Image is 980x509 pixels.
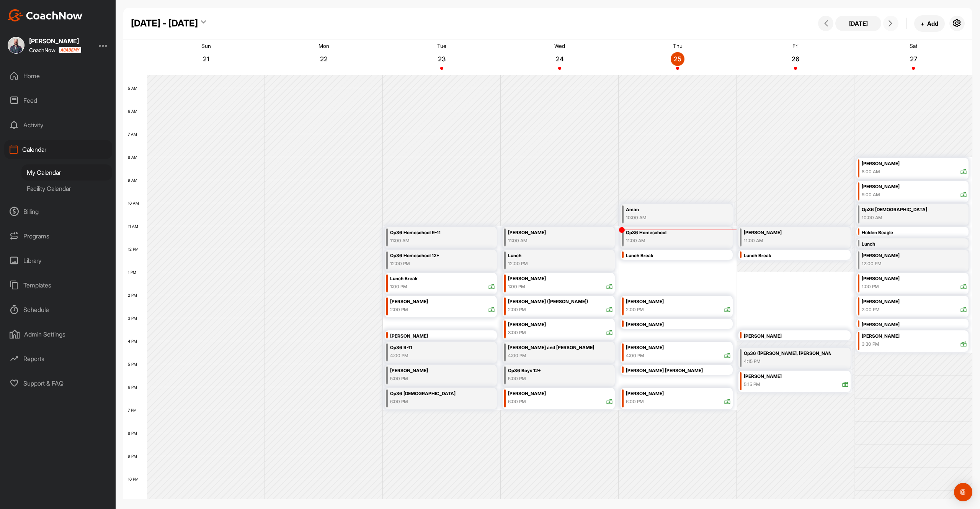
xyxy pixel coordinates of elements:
div: [PERSON_NAME] [744,228,831,237]
a: September 26, 2025 [737,40,854,75]
div: 9:00 AM [862,191,880,198]
div: 2:00 PM [626,306,644,313]
div: 11 AM [123,224,146,228]
div: [PERSON_NAME] [PERSON_NAME] [626,366,731,375]
div: Op36 Homeschool [626,228,713,237]
div: 1:00 PM [390,283,407,290]
div: [PERSON_NAME] and [PERSON_NAME] [508,343,595,352]
div: [PERSON_NAME] [508,228,595,237]
div: 11:00 AM [744,237,831,244]
p: 25 [671,55,684,63]
div: 11:00 AM [390,237,477,244]
p: Wed [554,43,565,49]
div: [PERSON_NAME] ([PERSON_NAME]) [508,297,613,306]
div: 10:00 AM [626,214,713,221]
p: Mon [318,43,329,49]
button: +Add [914,15,945,32]
a: September 24, 2025 [501,40,619,75]
div: Lunch [508,251,595,260]
p: 21 [199,55,213,63]
div: Lunch [862,240,949,249]
div: 8 AM [123,155,145,159]
div: 6:00 PM [626,398,644,405]
div: 12:00 PM [508,260,595,267]
div: Op36 [DEMOGRAPHIC_DATA] [862,205,949,214]
a: September 22, 2025 [265,40,383,75]
div: 3 PM [123,316,145,320]
div: 7 PM [123,408,144,412]
div: 12 PM [123,247,146,251]
div: Facility Calendar [21,181,112,197]
div: Lunch Break [626,251,731,260]
div: 4:00 PM [508,352,595,359]
div: 6 AM [123,109,145,113]
div: 5:15 PM [744,381,760,388]
div: [PERSON_NAME] [862,251,949,260]
div: 4:00 PM [626,352,644,359]
div: Activity [4,115,112,135]
img: square_66c043b81892fb9acf2b9d89827f1db4.jpg [8,37,24,54]
div: [PERSON_NAME] [862,182,967,191]
div: 4:15 PM [744,358,831,365]
div: 11:00 AM [626,237,713,244]
p: 23 [435,55,449,63]
div: [DATE] - [DATE] [131,16,198,30]
p: 26 [789,55,802,63]
div: Op36 Homeschool 12+ [390,251,477,260]
div: [PERSON_NAME] [744,332,849,341]
div: [PERSON_NAME] [508,389,613,398]
p: 24 [553,55,567,63]
div: [PERSON_NAME] [862,159,967,168]
div: Support & FAQ [4,374,112,393]
img: CoachNow [8,9,83,21]
div: 2:00 PM [508,306,526,313]
div: 5 PM [123,362,145,366]
div: 6:00 PM [390,398,477,405]
div: 8 PM [123,431,145,435]
div: 3:00 PM [508,329,526,336]
div: 12:00 PM [862,260,949,267]
div: Lunch Break [744,251,849,260]
div: [PERSON_NAME] [862,297,967,306]
div: [PERSON_NAME] [862,320,967,329]
div: Op36 9-11 [390,343,477,352]
div: [PERSON_NAME] [626,343,731,352]
div: [PERSON_NAME] [626,297,731,306]
div: 9 AM [123,178,145,182]
div: Op36 Boys 12+ [508,366,595,375]
div: Holden Beagle [862,228,967,237]
div: 4 PM [123,339,145,343]
div: Home [4,66,112,85]
div: [PERSON_NAME] [390,366,477,375]
a: September 21, 2025 [147,40,265,75]
p: Sun [201,43,211,49]
a: September 27, 2025 [854,40,972,75]
p: Tue [437,43,446,49]
img: CoachNow acadmey [59,47,81,53]
div: [PERSON_NAME] [744,372,849,381]
div: 1:00 PM [862,283,879,290]
div: 5:00 PM [390,375,477,382]
p: 22 [317,55,331,63]
a: September 23, 2025 [383,40,501,75]
p: Thu [673,43,683,49]
div: 1:00 PM [508,283,525,290]
div: Programs [4,227,112,246]
div: [PERSON_NAME] [626,389,731,398]
div: 6 PM [123,385,145,389]
p: 27 [906,55,920,63]
div: [PERSON_NAME] [862,332,967,341]
div: [PERSON_NAME] [29,38,81,44]
div: 2 PM [123,293,145,297]
div: Templates [4,276,112,295]
div: 4:00 PM [390,352,477,359]
div: Aman [626,205,713,214]
div: Calendar [4,140,112,159]
p: Fri [792,43,799,49]
div: 8:00 AM [862,168,880,175]
div: 3:30 PM [862,341,879,348]
div: 5 AM [123,86,145,90]
div: Feed [4,91,112,110]
div: 1 PM [123,270,144,274]
div: 5:00 PM [508,375,595,382]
